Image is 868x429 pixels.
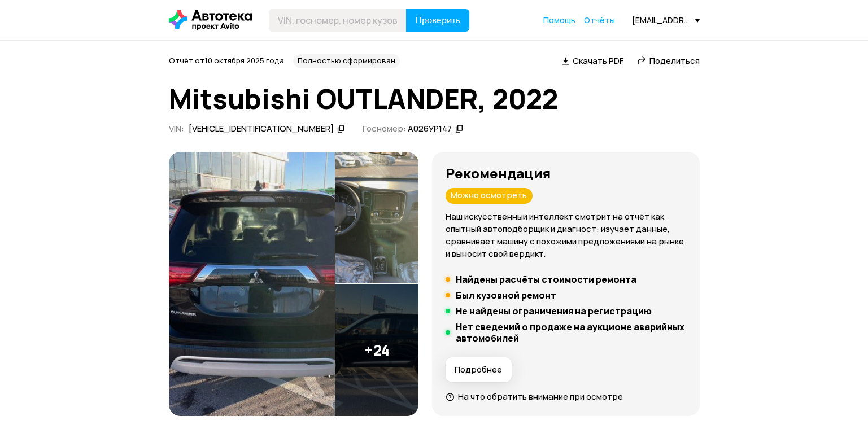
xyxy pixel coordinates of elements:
span: VIN : [169,122,184,134]
button: Подробнее [446,357,512,382]
a: Поделиться [637,55,700,67]
span: Проверить [415,16,460,25]
span: Скачать PDF [573,55,623,67]
div: А026УР147 [408,123,452,135]
h5: Найдены расчёты стоимости ремонта [456,274,636,285]
span: Подробнее [455,364,502,375]
h5: Был кузовной ремонт [456,290,556,301]
h1: Mitsubishi OUTLANDER, 2022 [169,84,700,114]
input: VIN, госномер, номер кузова [269,9,407,32]
a: Помощь [543,15,575,26]
a: Скачать PDF [562,55,623,67]
div: [EMAIL_ADDRESS][DOMAIN_NAME] [632,15,700,25]
h5: Нет сведений о продаже на аукционе аварийных автомобилей [456,321,686,344]
span: Госномер: [363,122,406,134]
div: Полностью сформирован [293,54,400,68]
a: На что обратить внимание при осмотре [446,391,623,402]
a: Отчёты [584,15,615,26]
span: Отчёт от 10 октября 2025 года [169,55,284,65]
button: Проверить [406,9,469,32]
span: Поделиться [649,55,700,67]
div: Можно осмотреть [446,188,533,204]
h3: Рекомендация [446,165,686,181]
h5: Не найдены ограничения на регистрацию [456,305,652,317]
p: Наш искусственный интеллект смотрит на отчёт как опытный автоподборщик и диагност: изучает данные... [446,211,686,260]
span: На что обратить внимание при осмотре [458,391,623,402]
div: [VEHICLE_IDENTIFICATION_NUMBER] [189,123,334,135]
